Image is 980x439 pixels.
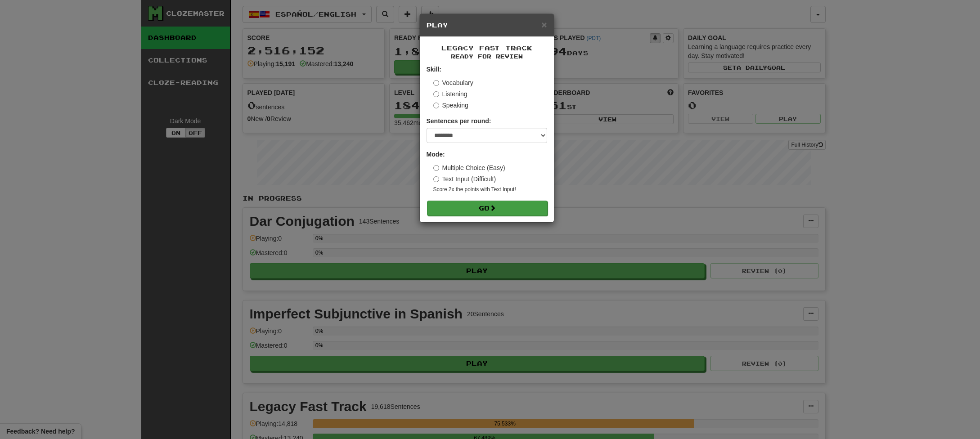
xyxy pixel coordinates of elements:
label: Text Input (Difficult) [433,175,496,184]
input: Listening [433,91,439,97]
button: Close [541,20,547,29]
label: Sentences per round: [427,116,491,125]
strong: Mode: [427,151,445,158]
input: Speaking [433,103,439,108]
strong: Skill: [427,66,441,73]
label: Multiple Choice (Easy) [433,163,505,172]
input: Vocabulary [433,80,439,86]
button: Go [427,201,548,216]
label: Speaking [433,101,468,110]
small: Ready for Review [427,53,547,60]
input: Multiple Choice (Easy) [433,165,439,171]
input: Text Input (Difficult) [433,176,439,182]
span: Legacy Fast Track [441,44,532,52]
label: Vocabulary [433,78,473,87]
h5: Play [427,21,547,30]
small: Score 2x the points with Text Input ! [433,186,547,193]
span: × [541,19,547,30]
label: Listening [433,90,468,99]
